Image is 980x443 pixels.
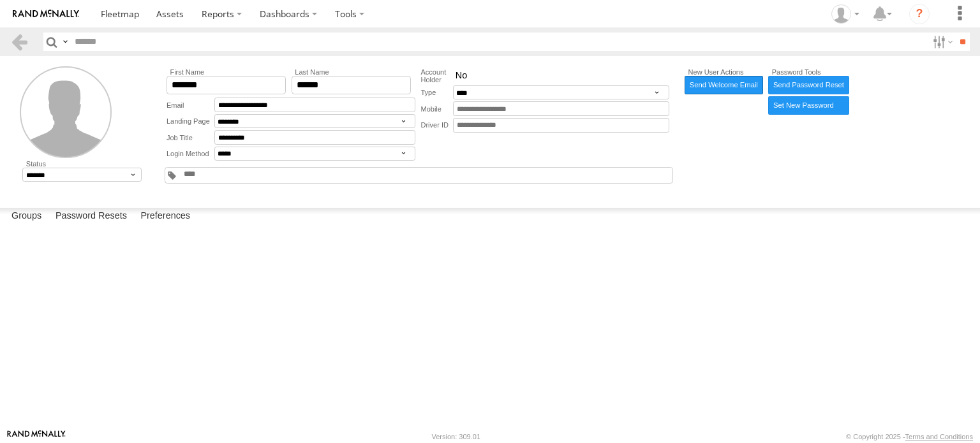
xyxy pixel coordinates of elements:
a: Send Password Reset [768,76,849,94]
div: Idaliz Kaminski [827,4,864,24]
label: Groups [5,208,48,226]
label: Preferences [134,208,197,226]
label: Manually enter new password [768,96,849,115]
label: New User Actions [685,68,763,76]
div: Version: 309.01 [432,433,480,440]
label: Search Query [60,33,70,51]
label: Mobile [421,101,453,116]
a: Visit our Website [7,430,66,443]
label: Login Method [167,147,214,161]
a: Back to previous Page [10,33,29,51]
label: Landing Page [167,114,214,128]
label: Email [167,98,214,112]
a: Terms and Conditions [905,433,973,440]
span: No [456,70,467,82]
i: ? [909,4,930,24]
a: Send Welcome Email [685,76,763,94]
img: rand-logo.svg [13,10,79,18]
label: First Name [167,68,286,76]
label: Driver ID [421,118,453,133]
label: Account Holder [421,68,453,84]
label: Search Filter Options [928,33,955,51]
label: Last Name [292,68,411,76]
div: © Copyright 2025 - [846,433,973,440]
label: Type [421,85,453,99]
label: Job Title [167,130,214,145]
label: Password Tools [768,68,849,76]
label: Password Resets [49,208,133,226]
